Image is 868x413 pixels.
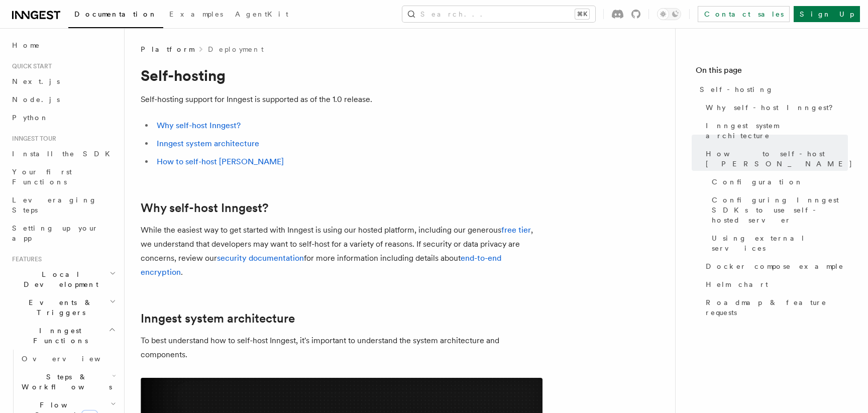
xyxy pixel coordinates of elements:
[708,173,848,191] a: Configuration
[702,257,848,275] a: Docker compose example
[157,121,241,130] a: Why self-host Inngest?
[12,224,98,242] span: Setting up your app
[18,368,118,396] button: Steps & Workflows
[696,64,848,80] h4: On this page
[141,66,542,84] h1: Self-hosting
[12,150,116,158] span: Install the SDK
[8,219,118,247] a: Setting up your app
[8,265,118,293] button: Local Development
[8,62,52,70] span: Quick start
[141,312,295,326] a: Inngest system architecture
[708,191,848,229] a: Configuring Inngest SDKs to use self-hosted server
[12,40,40,50] span: Home
[712,195,848,225] span: Configuring Inngest SDKs to use self-hosted server
[8,109,118,127] a: Python
[8,297,110,318] span: Events & Triggers
[157,139,259,148] a: Inngest system architecture
[700,84,774,94] span: Self-hosting
[8,255,42,263] span: Features
[141,334,542,362] p: To best understand how to self-host Inngest, it's important to understand the system architecture...
[8,90,118,109] a: Node.js
[712,233,848,253] span: Using external services
[501,225,531,235] a: free tier
[141,201,268,215] a: Why self-host Inngest?
[702,275,848,293] a: Helm chart
[8,326,108,346] span: Inngest Functions
[708,229,848,257] a: Using external services
[18,350,118,368] a: Overview
[402,6,595,22] button: Search...⌘K
[22,355,125,363] span: Overview
[8,293,118,322] button: Events & Triggers
[696,80,848,98] a: Self-hosting
[794,6,860,22] a: Sign Up
[157,157,284,166] a: How to self-host [PERSON_NAME]
[12,95,60,104] span: Node.js
[702,293,848,322] a: Roadmap & feature requests
[8,191,118,219] a: Leveraging Steps
[163,3,229,27] a: Examples
[141,44,194,54] span: Platform
[8,72,118,90] a: Next.js
[8,145,118,163] a: Install the SDK
[702,98,848,117] a: Why self-host Inngest?
[12,77,60,85] span: Next.js
[141,223,542,279] p: While the easiest way to get started with Inngest is using our hosted platform, including our gen...
[8,163,118,191] a: Your first Functions
[141,92,542,107] p: Self-hosting support for Inngest is supported as of the 1.0 release.
[706,102,840,113] span: Why self-host Inngest?
[169,10,223,18] span: Examples
[657,8,681,20] button: Toggle dark mode
[8,135,56,143] span: Inngest tour
[712,177,803,187] span: Configuration
[702,145,848,173] a: How to self-host [PERSON_NAME]
[698,6,790,22] a: Contact sales
[702,117,848,145] a: Inngest system architecture
[229,3,294,27] a: AgentKit
[68,3,163,28] a: Documentation
[12,168,72,186] span: Your first Functions
[12,196,97,214] span: Leveraging Steps
[8,36,118,54] a: Home
[12,114,49,122] span: Python
[208,44,264,54] a: Deployment
[575,9,589,19] kbd: ⌘K
[706,149,853,169] span: How to self-host [PERSON_NAME]
[74,10,157,18] span: Documentation
[217,253,304,263] a: security documentation
[706,279,768,289] span: Helm chart
[706,261,844,271] span: Docker compose example
[235,10,288,18] span: AgentKit
[8,269,110,289] span: Local Development
[18,372,112,392] span: Steps & Workflows
[706,297,848,318] span: Roadmap & feature requests
[706,121,848,141] span: Inngest system architecture
[8,322,118,350] button: Inngest Functions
